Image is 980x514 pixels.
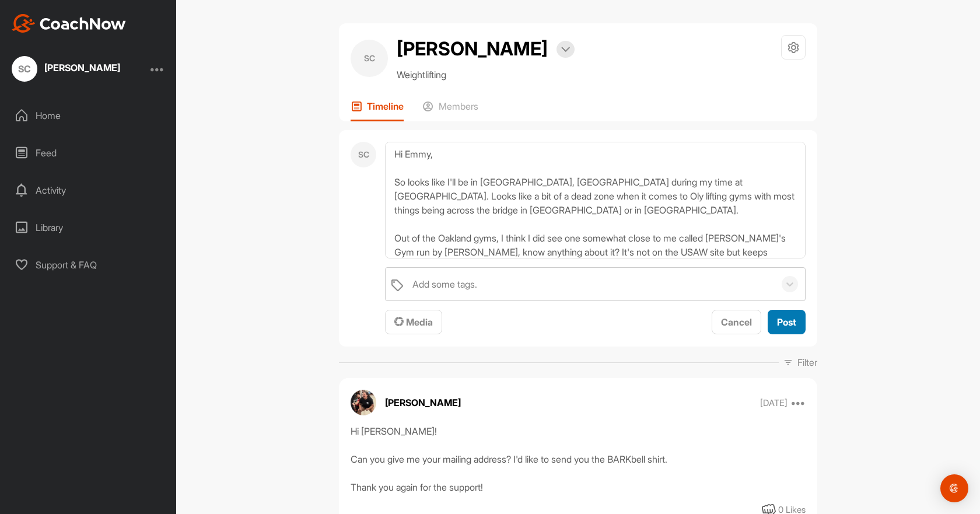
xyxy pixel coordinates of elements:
[394,316,433,328] span: Media
[712,310,761,335] button: Cancel
[351,424,806,494] div: Hi [PERSON_NAME]! Can you give me your mailing address? I'd like to send you the BARKbell shirt. ...
[797,355,817,369] p: Filter
[6,213,171,242] div: Library
[6,176,171,205] div: Activity
[6,250,171,279] div: Support & FAQ
[397,35,548,63] h2: [PERSON_NAME]
[760,397,787,409] p: [DATE]
[721,316,752,328] span: Cancel
[6,138,171,167] div: Feed
[940,474,968,502] div: Open Intercom Messenger
[561,47,570,53] img: arrow-down
[351,40,388,77] div: SC
[439,100,478,112] p: Members
[351,390,376,415] img: avatar
[768,310,806,335] button: Post
[777,316,796,328] span: Post
[385,142,806,258] textarea: Hi Emmy, So looks like I'll be in [GEOGRAPHIC_DATA], [GEOGRAPHIC_DATA] during my time at [GEOGRAP...
[367,100,404,112] p: Timeline
[6,101,171,130] div: Home
[385,396,461,410] p: [PERSON_NAME]
[44,63,120,72] div: [PERSON_NAME]
[12,14,126,33] img: CoachNow
[12,56,37,82] div: SC
[385,310,442,335] button: Media
[351,142,376,167] div: SC
[412,277,477,291] div: Add some tags.
[397,68,575,82] p: Weightlifting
